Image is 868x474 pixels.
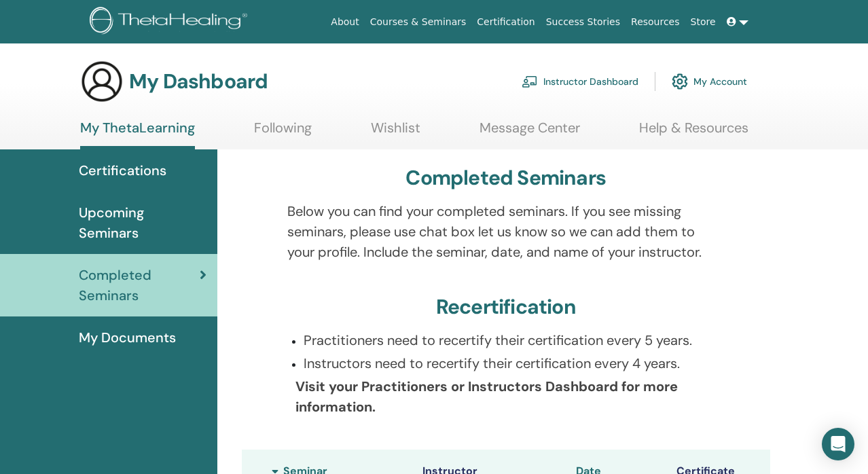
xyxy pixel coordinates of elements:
[672,67,747,96] a: My Account
[672,70,688,93] img: cog.svg
[325,10,364,35] a: About
[480,120,580,146] a: Message Center
[79,160,166,181] span: Certifications
[371,120,420,146] a: Wishlist
[626,10,685,35] a: Resources
[304,330,725,350] p: Practitioners need to recertify their certification every 5 years.
[80,120,195,149] a: My ThetaLearning
[639,120,748,146] a: Help & Resources
[541,10,626,35] a: Success Stories
[522,67,638,96] a: Instructor Dashboard
[304,353,725,373] p: Instructors need to recertify their certification every 4 years.
[295,378,678,416] b: Visit your Practitioners or Instructors Dashboard for more information.
[79,202,206,243] span: Upcoming Seminars
[287,201,725,262] p: Below you can find your completed seminars. If you see missing seminars, please use chat box let ...
[822,428,854,460] div: Open Intercom Messenger
[79,327,176,348] span: My Documents
[436,295,576,319] h3: Recertification
[685,10,721,35] a: Store
[254,120,312,146] a: Following
[80,60,124,103] img: generic-user-icon.jpg
[471,10,540,35] a: Certification
[405,166,606,190] h3: Completed Seminars
[129,69,268,94] h3: My Dashboard
[365,10,472,35] a: Courses & Seminars
[522,75,538,88] img: chalkboard-teacher.svg
[79,265,200,306] span: Completed Seminars
[90,7,252,37] img: logo.png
